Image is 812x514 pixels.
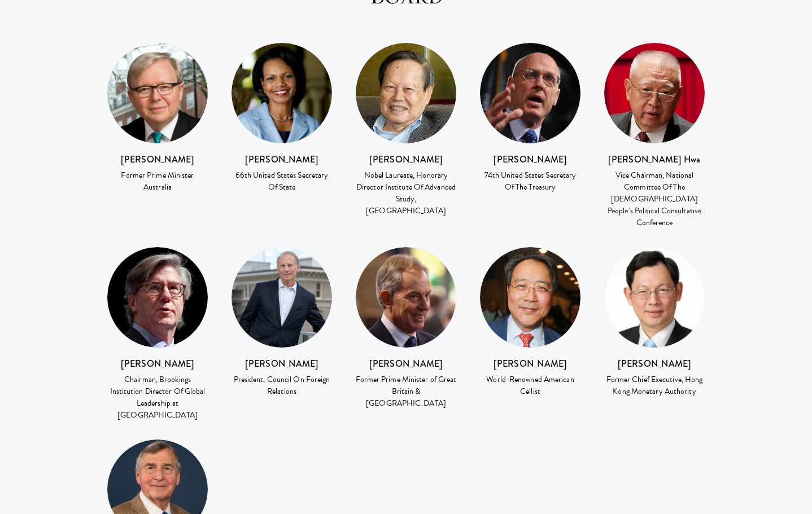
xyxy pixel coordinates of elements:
div: Vice Chairman, National Committee Of The [DEMOGRAPHIC_DATA] People’s Political Consultative Confe... [604,169,705,229]
h3: [PERSON_NAME] [479,357,581,371]
h3: [PERSON_NAME] [231,357,333,371]
div: Former Chief Executive, Hong Kong Monetary Authority [604,374,705,397]
h3: [PERSON_NAME] [107,357,208,371]
h3: [PERSON_NAME] [355,357,457,371]
div: World-Renowned American Cellist [479,374,581,397]
div: Former Prime Minister Australia [107,169,208,193]
h3: [PERSON_NAME] [355,153,457,166]
h3: [PERSON_NAME] Hwa [604,153,705,166]
div: Chairman, Brookings Institution Director Of Global Leadership at [GEOGRAPHIC_DATA] [107,374,208,421]
div: Nobel Laureate, Honorary Director Institute Of Advanced Study, [GEOGRAPHIC_DATA] [355,169,457,217]
h3: [PERSON_NAME] [107,153,208,166]
div: 66th United States Secretary Of State [231,169,333,193]
h3: [PERSON_NAME] [231,153,333,166]
h3: [PERSON_NAME] [604,357,705,371]
div: President, Council On Foreign Relations [231,374,333,397]
div: Former Prime Minister of Great Britain & [GEOGRAPHIC_DATA] [355,374,457,409]
h3: [PERSON_NAME] [479,153,581,166]
div: 74th United States Secretary Of The Treasury [479,169,581,193]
